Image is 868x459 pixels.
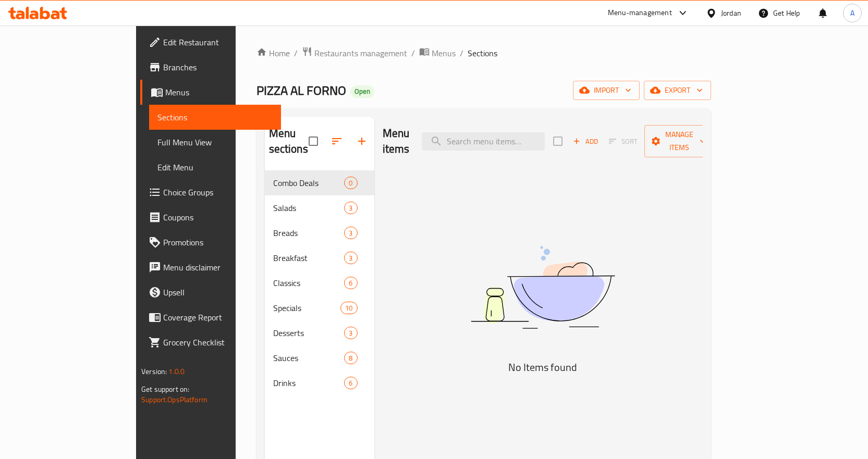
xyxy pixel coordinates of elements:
a: Branches [140,55,281,80]
div: items [344,327,357,339]
a: Support.OpsPlatform [141,393,207,406]
span: 6 [345,278,357,288]
span: 10 [341,303,357,313]
span: 0 [345,178,357,188]
a: Coupons [140,205,281,230]
div: items [344,202,357,214]
a: Full Menu View [149,130,281,155]
img: dish.svg [412,218,673,356]
span: Branches [163,61,273,73]
span: 3 [345,228,357,238]
span: Edit Restaurant [163,36,273,48]
span: Combo Deals [273,177,345,189]
li: / [411,47,415,59]
a: Menu disclaimer [140,255,281,280]
h2: Menu sections [269,126,309,157]
a: Choice Groups [140,180,281,205]
a: Promotions [140,230,281,255]
button: export [644,81,711,100]
div: Combo Deals0 [265,170,374,195]
span: Specials [273,302,341,314]
span: 6 [345,378,357,388]
button: import [573,81,640,100]
span: 3 [345,203,357,213]
span: Sections [157,111,273,123]
span: Menus [432,47,456,59]
span: Coupons [163,211,273,224]
span: Sort sections [324,129,349,154]
span: export [652,84,703,97]
h2: Menu items [383,126,410,157]
span: Get support on: [141,382,189,396]
div: Salads [273,202,345,214]
div: items [340,302,357,314]
a: Menus [419,46,456,60]
div: Specials10 [265,295,374,320]
span: Select section first [602,133,644,150]
a: Coverage Report [140,305,281,330]
span: Menu disclaimer [163,261,273,274]
div: Jordan [721,7,741,19]
span: Add [571,135,600,147]
span: import [581,84,631,97]
div: items [344,177,357,189]
span: PIZZA AL FORNO [256,79,346,102]
div: items [344,277,357,289]
span: Upsell [163,286,273,299]
span: Menus [165,86,273,98]
nav: breadcrumb [256,46,711,60]
li: / [460,47,463,59]
div: Sauces8 [265,345,374,370]
div: items [344,377,357,389]
div: Menu-management [608,7,672,19]
button: Add [569,133,602,150]
span: Desserts [273,327,345,339]
div: Salads3 [265,195,374,220]
li: / [294,47,298,59]
span: Version: [141,365,167,378]
div: Open [350,85,374,98]
a: Upsell [140,280,281,305]
a: Grocery Checklist [140,330,281,355]
nav: Menu sections [265,166,374,400]
span: 3 [345,328,357,338]
span: 8 [345,353,357,363]
span: Edit Menu [157,161,273,173]
div: items [344,252,357,264]
span: Open [350,87,374,96]
a: Edit Menu [149,155,281,180]
span: Breakfast [273,252,345,264]
span: 3 [345,253,357,263]
span: Restaurants management [314,47,407,59]
span: Coverage Report [163,311,273,324]
div: Breads3 [265,220,374,245]
button: Manage items [644,125,714,157]
span: Promotions [163,236,273,249]
span: Classics [273,277,345,289]
span: 1.0.0 [168,365,185,378]
div: items [344,227,357,239]
span: Full Menu View [157,136,273,148]
div: Classics6 [265,270,374,295]
span: Sauces [273,352,345,364]
div: items [344,352,357,364]
span: Breads [273,227,345,239]
h5: No Items found [412,359,673,376]
div: Desserts3 [265,320,374,345]
span: Grocery Checklist [163,336,273,349]
div: Drinks6 [265,370,374,395]
input: search [422,132,545,151]
span: Add item [569,133,602,150]
div: Drinks [273,377,345,389]
a: Sections [149,105,281,130]
span: Sections [468,47,497,59]
a: Menus [140,80,281,105]
span: Manage items [653,128,706,154]
span: A [850,7,854,19]
a: Restaurants management [302,46,407,60]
